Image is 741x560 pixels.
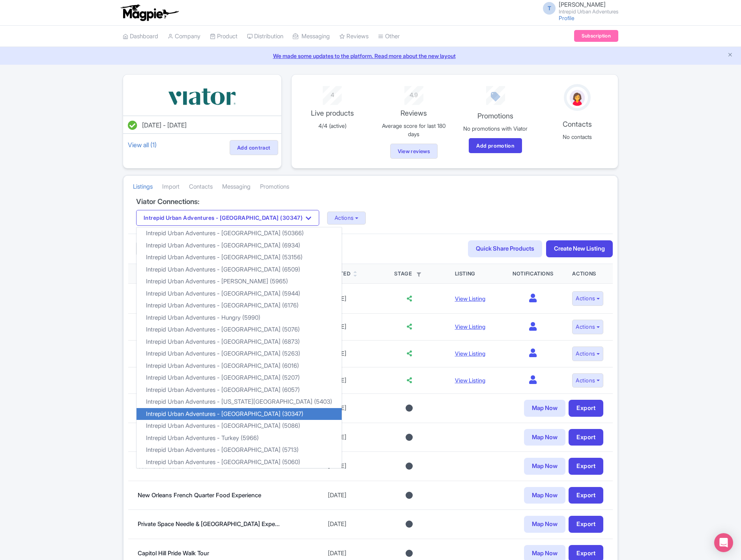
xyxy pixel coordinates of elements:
[714,533,733,552] div: Open Intercom Messenger
[137,240,342,252] a: Intrepid Urban Adventures - [GEOGRAPHIC_DATA] (6934)
[574,30,618,42] a: Subscription
[469,138,522,153] a: Add promotion
[572,291,603,306] button: Actions
[137,275,342,288] a: Intrepid Urban Adventures - [PERSON_NAME] (5965)
[569,429,603,446] a: Export
[296,122,369,130] p: 4/4 (active)
[126,139,158,150] a: View all (1)
[137,360,342,372] a: Intrepid Urban Adventures - [GEOGRAPHIC_DATA] (6016)
[378,26,400,47] a: Other
[378,122,450,138] p: Average score for last 180 days
[559,1,606,8] span: [PERSON_NAME]
[137,396,342,408] a: Intrepid Urban Adventures - [US_STATE][GEOGRAPHIC_DATA] (5403)
[137,251,342,264] a: Intrepid Urban Adventures - [GEOGRAPHIC_DATA] (53156)
[137,264,342,276] a: Intrepid Urban Adventures - [GEOGRAPHIC_DATA] (6509)
[541,119,613,129] p: Contacts
[572,373,603,388] button: Actions
[137,384,342,396] a: Intrepid Urban Adventures - [GEOGRAPHIC_DATA] (6057)
[468,240,542,257] a: Quick Share Products
[541,133,613,141] p: No contacts
[137,444,342,456] a: Intrepid Urban Adventures - [GEOGRAPHIC_DATA] (5713)
[417,272,421,277] i: Filter by stage
[378,108,450,118] p: Reviews
[137,420,342,432] a: Intrepid Urban Adventures - [GEOGRAPHIC_DATA] (5086)
[119,4,180,21] img: logo-ab69f6fb50320c5b225c76a69d11143b.png
[445,264,503,284] th: Listing
[296,86,369,100] div: 4
[137,372,342,384] a: Intrepid Urban Adventures - [GEOGRAPHIC_DATA] (5207)
[455,323,485,330] a: View Listing
[546,240,613,257] a: Create New Listing
[569,458,603,475] a: Export
[538,2,618,14] a: T [PERSON_NAME] Intrepid Urban Adventures
[301,481,373,510] td: [DATE]
[455,295,485,302] a: View Listing
[138,520,280,528] a: Private Space Needle & [GEOGRAPHIC_DATA] Expe...
[137,324,342,336] a: Intrepid Urban Adventures - [GEOGRAPHIC_DATA] (5076)
[455,377,485,384] a: View Listing
[459,111,531,121] p: Promotions
[572,346,603,361] button: Actions
[222,176,251,198] a: Messaging
[137,300,342,312] a: Intrepid Urban Adventures - [GEOGRAPHIC_DATA] (6176)
[137,227,342,240] a: Intrepid Urban Adventures - [GEOGRAPHIC_DATA] (50366)
[568,88,586,107] img: avatar_key_member-9c1dde93af8b07d7383eb8b5fb890c87.png
[327,212,366,225] button: Actions
[296,108,369,118] p: Live products
[168,26,200,47] a: Company
[137,336,342,348] a: Intrepid Urban Adventures - [GEOGRAPHIC_DATA] (6873)
[524,516,565,533] a: Map Now
[136,210,319,226] button: Intrepid Urban Adventures - [GEOGRAPHIC_DATA] (30347)
[230,140,278,155] a: Add contract
[569,400,603,417] a: Export
[559,9,618,14] small: Intrepid Urban Adventures
[524,429,565,446] a: Map Now
[210,26,238,47] a: Product
[559,15,574,21] a: Profile
[137,348,342,360] a: Intrepid Urban Adventures - [GEOGRAPHIC_DATA] (5263)
[390,144,438,159] a: View reviews
[301,510,373,539] td: [DATE]
[572,320,603,334] button: Actions
[137,432,342,444] a: Intrepid Urban Adventures - Turkey (5966)
[455,350,485,357] a: View Listing
[524,487,565,504] a: Map Now
[503,264,563,284] th: Notifications
[459,124,531,133] p: No promotions with Viator
[260,176,289,198] a: Promotions
[5,52,736,60] a: We made some updates to the platform. Read more about the new layout
[727,51,733,60] button: Close announcement
[137,408,342,420] a: Intrepid Urban Adventures - [GEOGRAPHIC_DATA] (30347)
[383,270,436,278] div: Stage
[162,176,180,198] a: Import
[167,84,238,109] img: vbqrramwp3xkpi4ekcjz.svg
[569,487,603,504] a: Export
[543,2,556,15] span: T
[123,26,158,47] a: Dashboard
[137,288,342,300] a: Intrepid Urban Adventures - [GEOGRAPHIC_DATA] (5944)
[378,86,450,100] div: 4.9
[563,264,613,284] th: Actions
[293,26,330,47] a: Messaging
[133,176,153,198] a: Listings
[138,491,261,499] a: New Orleans French Quarter Food Experience
[189,176,213,198] a: Contacts
[247,26,283,47] a: Distribution
[339,26,369,47] a: Reviews
[137,456,342,468] a: Intrepid Urban Adventures - [GEOGRAPHIC_DATA] (5060)
[524,400,565,417] a: Map Now
[142,121,187,129] span: [DATE] - [DATE]
[569,516,603,533] a: Export
[136,198,605,206] h4: Viator Connections:
[524,458,565,475] a: Map Now
[138,549,209,557] a: Capitol Hill Pride Walk Tour
[137,312,342,324] a: Intrepid Urban Adventures - Hungry (5990)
